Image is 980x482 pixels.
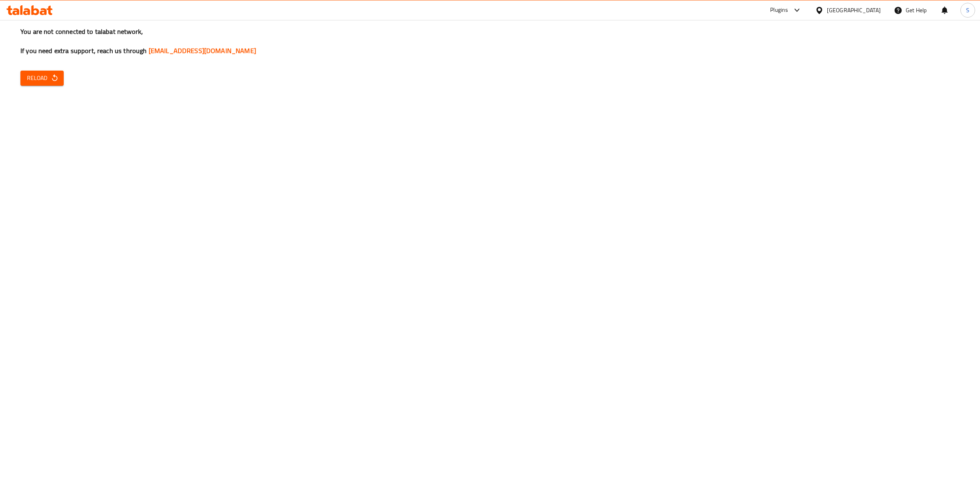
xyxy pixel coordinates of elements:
a: [EMAIL_ADDRESS][DOMAIN_NAME] [149,44,256,57]
span: Reload [27,73,57,83]
div: [GEOGRAPHIC_DATA] [827,6,881,15]
div: Plugins [770,5,788,15]
span: S [966,6,969,15]
button: Reload [20,71,64,86]
h3: You are not connected to talabat network, If you need extra support, reach us through [20,27,960,56]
